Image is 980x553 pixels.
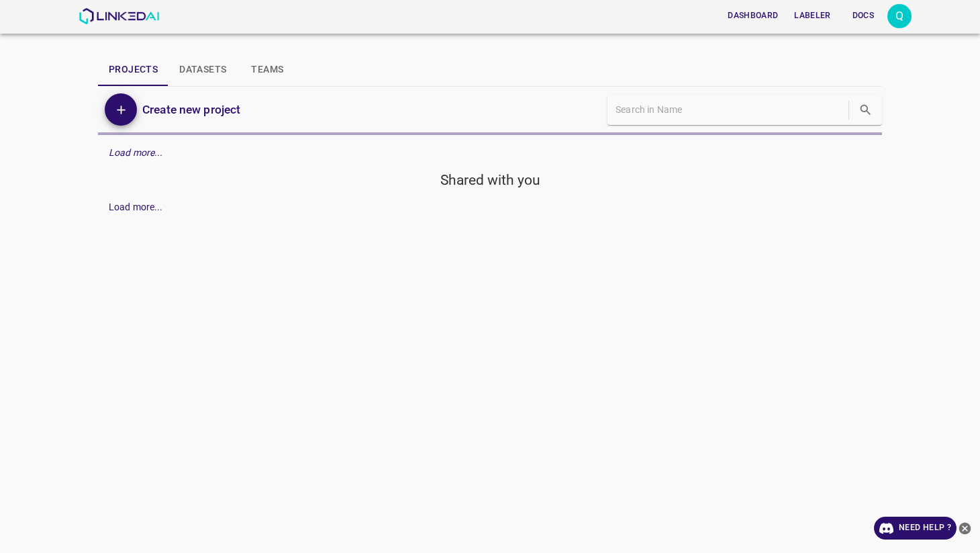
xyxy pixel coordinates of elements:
[109,147,163,158] em: Load more...
[168,54,237,86] button: Datasets
[887,4,912,28] div: Q
[957,517,973,540] button: close-help
[98,54,168,86] button: Projects
[722,5,783,27] button: Dashboard
[874,517,957,540] a: Need Help ?
[852,96,879,124] button: search
[789,5,836,27] button: Labeler
[842,5,885,27] button: Docs
[616,100,846,120] input: Search in Name
[142,100,240,119] h6: Create new project
[720,2,786,30] a: Dashboard
[98,140,882,165] div: Load more...
[839,2,887,30] a: Docs
[237,54,297,86] button: Teams
[137,100,240,119] a: Create new project
[887,4,912,28] button: Open settings
[79,8,160,24] img: LinkedAI
[109,200,163,214] div: Load more...
[98,195,882,220] div: Load more...
[105,93,137,126] button: Add
[98,171,882,189] h5: Shared with you
[786,2,838,30] a: Labeler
